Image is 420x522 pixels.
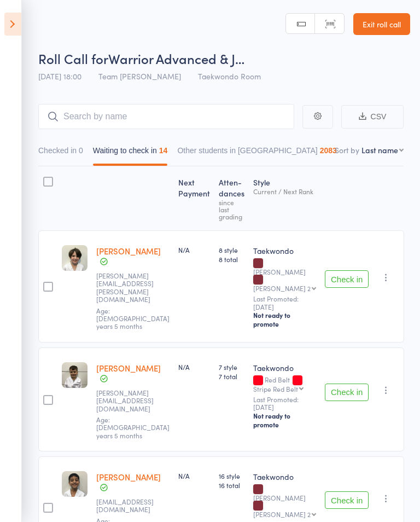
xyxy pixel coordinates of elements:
button: Check in [325,491,369,509]
a: Exit roll call [353,13,410,35]
a: [PERSON_NAME] [96,471,161,483]
span: Warrior Advanced & J… [108,49,244,67]
div: 2083 [320,146,337,155]
span: Roll Call for [38,49,108,67]
div: [PERSON_NAME] [253,259,316,292]
div: N/A [178,245,210,254]
button: Check in [325,384,369,401]
div: N/A [178,362,210,372]
span: Age: [DEMOGRAPHIC_DATA] years 5 months [96,415,170,440]
div: [PERSON_NAME] 2 [253,285,311,292]
small: Last Promoted: [DATE] [253,396,316,411]
button: Waiting to check in14 [93,141,168,166]
span: 7 total [219,372,244,381]
div: [PERSON_NAME] [253,485,316,518]
small: helen-ga@hotmail.com [96,389,167,413]
div: 14 [159,146,168,155]
div: 0 [79,146,83,155]
button: CSV [341,105,404,129]
span: Age: [DEMOGRAPHIC_DATA] years 5 months [96,306,170,331]
button: Other students in [GEOGRAPHIC_DATA]2083 [177,141,336,166]
img: image1654668941.png [62,245,87,271]
label: Sort by [335,144,359,155]
div: [PERSON_NAME] 2 [253,511,311,518]
div: Taekwondo [253,362,316,373]
span: Team [PERSON_NAME] [98,71,181,82]
span: Taekwondo Room [198,71,261,82]
div: Next Payment [174,171,214,225]
button: Checked in0 [38,141,83,166]
div: Taekwondo [253,471,316,482]
span: 16 style [219,471,244,480]
span: 16 total [219,480,244,490]
span: [DATE] 18:00 [38,71,81,82]
a: [PERSON_NAME] [96,362,161,374]
input: Search by name [38,104,294,129]
a: [PERSON_NAME] [96,245,161,257]
div: Not ready to promote [253,311,316,328]
span: 8 style [219,245,244,254]
button: Check in [325,270,369,288]
span: 7 style [219,362,244,372]
div: Current / Next Rank [253,188,316,195]
small: nichole.allder@gmail.com [96,272,167,304]
img: image1637816627.png [62,362,87,388]
div: Stripe Red Belt [253,385,298,392]
small: Last Promoted: [DATE] [253,295,316,311]
div: since last grading [219,199,244,220]
div: Last name [361,144,398,155]
div: N/A [178,471,210,480]
div: Not ready to promote [253,411,316,429]
small: aziz@aurorasolutions.io [96,498,167,514]
div: Taekwondo [253,245,316,256]
div: Red Belt [253,376,316,392]
div: Atten­dances [214,171,249,225]
img: image1651128273.png [62,471,87,497]
span: 8 total [219,254,244,264]
div: Style [249,171,320,225]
